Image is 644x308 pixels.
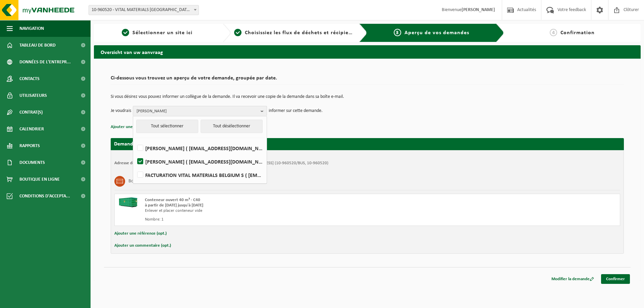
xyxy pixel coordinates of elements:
p: Je voudrais [111,106,131,116]
span: Navigation [19,20,44,37]
span: Contacts [19,70,40,87]
button: Ajouter un commentaire (opt.) [114,241,171,250]
span: Confirmation [560,30,595,36]
span: Conditions d'accepta... [19,188,70,204]
button: Tout sélectionner [136,120,198,133]
a: 2Choisissiez les flux de déchets et récipients [234,29,354,37]
span: Calendrier [19,121,44,137]
span: Aperçu de vos demandes [405,30,469,36]
span: Utilisateurs [19,87,47,104]
span: Contrat(s) [19,104,43,121]
strong: [PERSON_NAME] [462,7,495,12]
a: 1Sélectionner un site ici [97,29,217,37]
span: Documents [19,154,45,171]
label: [PERSON_NAME] ( [EMAIL_ADDRESS][DOMAIN_NAME] ) [136,143,263,153]
strong: à partir de [DATE] jusqu'à [DATE] [145,203,203,207]
span: 2 [234,29,241,36]
a: Confirmer [601,274,630,284]
h2: Ci-dessous vous trouvez un aperçu de votre demande, groupée par date. [111,75,624,84]
button: Ajouter une référence (opt.) [114,229,167,238]
span: [PERSON_NAME] [137,106,258,116]
span: Tableau de bord [19,37,56,54]
span: Données de l'entrepr... [19,54,71,70]
h3: Bois non traité (A) [128,176,162,187]
span: 10-960520 - VITAL MATERIALS BELGIUM S.A. - TILLY [89,5,199,15]
span: Rapports [19,137,40,154]
div: Enlever et placer conteneur vide [145,208,394,213]
h2: Overzicht van uw aanvraag [94,45,641,58]
button: Tout désélectionner [201,120,263,133]
button: Ajouter une référence (opt.) [111,123,163,131]
strong: Adresse de placement: [114,161,157,165]
span: Sélectionner un site ici [132,30,193,36]
span: 1 [122,29,129,36]
span: Conteneur ouvert 40 m³ - C40 [145,198,200,202]
p: informer sur cette demande. [269,106,323,116]
label: FACTURATION VITAL MATERIALS BELGIUM S ( [EMAIL_ADDRESS][DOMAIN_NAME] ) [136,170,263,180]
div: Nombre: 1 [145,217,394,222]
p: Si vous désirez vous pouvez informer un collègue de la demande. Il va recevoir une copie de la de... [111,95,624,99]
span: 3 [394,29,401,36]
button: [PERSON_NAME] [133,106,267,116]
span: 10-960520 - VITAL MATERIALS BELGIUM S.A. - TILLY [89,5,199,15]
span: 4 [550,29,557,36]
span: Choisissiez les flux de déchets et récipients [245,30,357,36]
span: Boutique en ligne [19,171,60,188]
label: [PERSON_NAME] ( [EMAIL_ADDRESS][DOMAIN_NAME] ) [136,157,263,167]
strong: Demande pour [DATE] [114,141,165,147]
a: Modifier la demande [546,274,599,284]
img: HK-XC-40-GN-00.png [118,197,138,207]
